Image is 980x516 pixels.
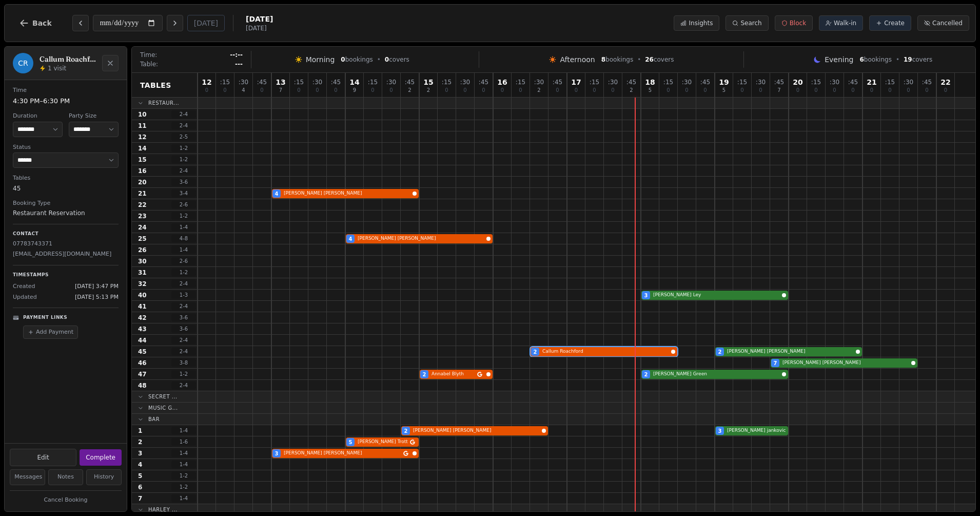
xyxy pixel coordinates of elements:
button: Cancel Booking [10,494,122,507]
span: 0 [341,56,345,63]
span: 1 - 4 [171,494,196,502]
p: Contact [13,231,119,238]
span: 3 - 6 [171,325,196,333]
span: 5 [649,88,652,93]
span: 0 [501,88,504,93]
span: --- [235,60,243,68]
span: covers [904,55,932,64]
span: 2 - 4 [171,122,196,129]
span: Morning [306,54,335,65]
span: 0 [385,56,389,63]
span: 2 - 4 [171,302,196,310]
span: 2 [423,371,426,378]
span: 1 - 4 [171,449,196,457]
svg: Google booking [403,451,408,456]
span: • [377,55,381,64]
span: 2 - 4 [171,280,196,288]
span: 2 - 4 [171,381,196,389]
span: 0 [205,88,208,93]
span: : 30 [608,79,618,85]
span: 0 [740,88,743,93]
span: 3 [275,450,279,457]
span: 10 [138,110,147,119]
span: 46 [138,359,147,367]
span: 20 [793,79,802,86]
span: 1 - 2 [171,156,196,163]
span: : 15 [663,79,673,85]
span: [PERSON_NAME] [PERSON_NAME] [358,235,484,242]
span: [PERSON_NAME] [PERSON_NAME] [413,427,540,434]
span: 8 [601,56,605,63]
span: 3 - 4 [171,189,196,197]
dt: Party Size [69,112,119,121]
span: 19 [904,56,912,63]
span: 2 - 5 [171,133,196,141]
span: 7 [774,359,777,367]
button: Previous day [72,15,89,31]
span: : 15 [885,79,895,85]
button: Create [869,15,911,31]
button: Walk-in [819,15,863,31]
button: Notes [48,469,84,485]
span: 11 [138,122,147,130]
span: Afternoon [560,54,595,65]
span: [DATE] [246,24,273,32]
span: 2 [718,348,722,356]
span: 2 - 6 [171,257,196,265]
span: 0 [759,88,762,93]
span: 0 [445,88,448,93]
span: 7 [777,88,780,93]
dt: Duration [13,112,63,121]
span: 1 - 6 [171,438,196,446]
span: 5 [349,438,352,446]
span: 2 [404,427,408,435]
span: Time: [140,51,157,59]
span: 4 - 8 [171,235,196,242]
span: 22 [138,201,147,209]
span: 5 [138,472,142,480]
span: 4 [275,190,279,198]
span: : 30 [682,79,692,85]
span: 0 [611,88,614,93]
span: : 15 [368,79,378,85]
span: 0 [814,88,817,93]
span: 0 [463,88,466,93]
span: 18 [645,79,655,86]
span: [PERSON_NAME] Trott [358,438,408,446]
span: : 45 [922,79,932,85]
span: 3 - 6 [171,314,196,321]
span: 1 - 2 [171,472,196,480]
span: : 30 [830,79,839,85]
span: 1 - 2 [171,370,196,378]
span: 0 [519,88,522,93]
p: Payment Links [23,314,67,321]
span: Restaur... [148,99,179,107]
span: 45 [138,348,147,356]
span: [PERSON_NAME] jankovic [727,427,786,434]
span: Walk-in [834,19,856,27]
span: • [637,55,641,64]
span: 0 [556,88,559,93]
span: 6 [859,56,864,63]
span: 0 [316,88,319,93]
span: 0 [667,88,670,93]
span: 1 - 4 [171,246,196,254]
span: 25 [138,235,147,243]
button: Add Payment [23,326,78,339]
span: 0 [334,88,337,93]
span: 0 [833,88,836,93]
span: Table: [140,60,158,68]
span: : 45 [553,79,562,85]
svg: Google booking [410,439,415,445]
dd: Restaurant Reservation [13,208,119,218]
span: : 30 [386,79,396,85]
button: Messages [10,469,45,485]
span: 1 visit [48,64,66,72]
span: 2 [427,88,430,93]
span: 1 - 2 [171,144,196,152]
span: 2 [138,438,142,446]
span: : 45 [626,79,636,85]
span: 2 - 4 [171,110,196,118]
span: 3 - 6 [171,178,196,186]
span: [PERSON_NAME] [PERSON_NAME] [727,348,854,355]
